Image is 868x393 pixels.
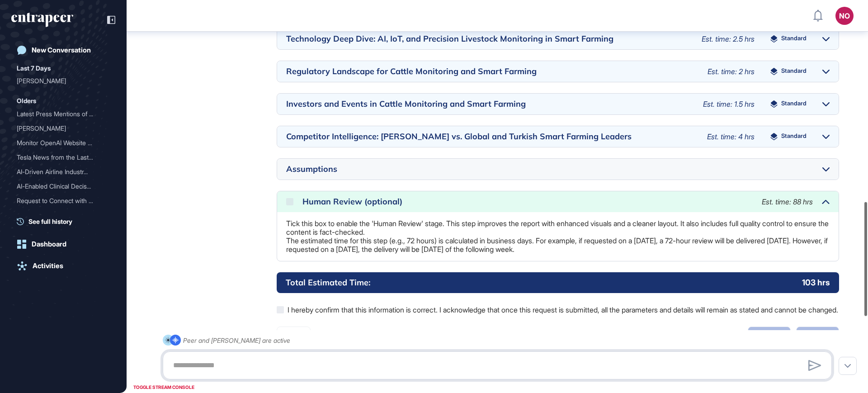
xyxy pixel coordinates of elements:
[17,217,115,226] a: See full history
[17,74,110,88] div: Curie
[707,132,755,141] span: Est. time: 4 hrs
[286,133,698,141] div: Competitor Intelligence: [PERSON_NAME] vs. Global and Turkish Smart Farming Leaders
[11,41,115,59] a: New Conversation
[11,257,115,275] a: Activities
[17,194,103,208] div: Request to Connect with C...
[286,165,813,173] div: Assumptions
[17,121,110,136] div: Reese
[17,194,110,208] div: Request to Connect with Curie
[17,136,103,150] div: Monitor OpenAI Website Ac...
[286,35,693,43] div: Technology Deep Dive: AI, IoT, and Precision Livestock Monitoring in Smart Farming
[17,107,110,121] div: Latest Press Mentions of OpenAI
[17,136,110,150] div: Monitor OpenAI Website Activity
[17,179,103,194] div: AI-Enabled Clinical Decis...
[11,13,73,27] div: entrapeer-logo
[131,382,197,393] div: TOGGLE STREAM CONSOLE
[17,95,36,106] div: Olders
[286,219,830,254] p: Tick this box to enable the 'Human Review' stage. This step improves the report with enhanced vis...
[17,63,51,74] div: Last 7 Days
[17,179,110,194] div: AI-Enabled Clinical Decision Support Software for Infectious Disease Screening and AMR Program
[183,335,290,346] div: Peer and [PERSON_NAME] are active
[17,208,103,223] div: [PERSON_NAME]
[802,277,830,288] p: 103 hrs
[302,198,753,206] div: Human Review (optional)
[33,262,63,270] div: Activities
[781,35,807,43] span: Standard
[781,68,807,75] span: Standard
[708,67,755,76] span: Est. time: 2 hrs
[17,165,103,179] div: AI-Driven Airline Industr...
[702,34,755,43] span: Est. time: 2.5 hrs
[17,107,103,121] div: Latest Press Mentions of ...
[762,197,813,206] span: Est. time: 88 hrs
[17,165,110,179] div: AI-Driven Airline Industry Updates
[17,150,103,165] div: Tesla News from the Last ...
[17,208,110,223] div: Reese
[32,46,91,54] div: New Conversation
[781,100,807,108] span: Standard
[781,133,807,140] span: Standard
[17,74,103,88] div: [PERSON_NAME]
[286,67,698,76] div: Regulatory Landscape for Cattle Monitoring and Smart Farming
[17,121,103,136] div: [PERSON_NAME]
[11,235,115,253] a: Dashboard
[28,217,72,226] span: See full history
[286,100,694,108] div: Investors and Events in Cattle Monitoring and Smart Farming
[32,240,66,248] div: Dashboard
[703,99,755,109] span: Est. time: 1.5 hrs
[17,150,110,165] div: Tesla News from the Last Two Weeks
[835,7,854,25] button: NO
[277,304,839,316] label: I hereby confirm that this information is correct. I acknowledge that once this request is submit...
[286,277,370,288] h6: Total Estimated Time:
